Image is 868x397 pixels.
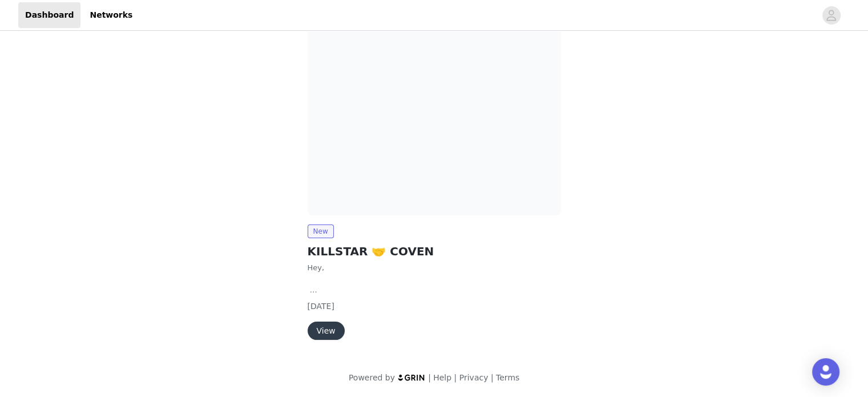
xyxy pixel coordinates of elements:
a: Help [433,373,451,382]
span: | [491,373,494,382]
div: avatar [826,6,837,25]
button: View [308,322,345,340]
span: Powered by [349,373,395,382]
a: Terms [496,373,519,382]
p: Hey, [308,262,561,274]
span: | [454,373,457,382]
span: New [308,224,334,238]
span: [DATE] [308,302,334,311]
a: Privacy [459,373,488,382]
a: View [308,327,345,335]
a: Networks [83,2,139,28]
h2: KILLSTAR 🤝 COVEN [308,243,561,260]
a: Dashboard [18,2,80,28]
img: KILLSTAR - UK [308,25,561,215]
span: | [428,373,431,382]
img: logo [397,374,426,381]
div: Open Intercom Messenger [812,358,839,386]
